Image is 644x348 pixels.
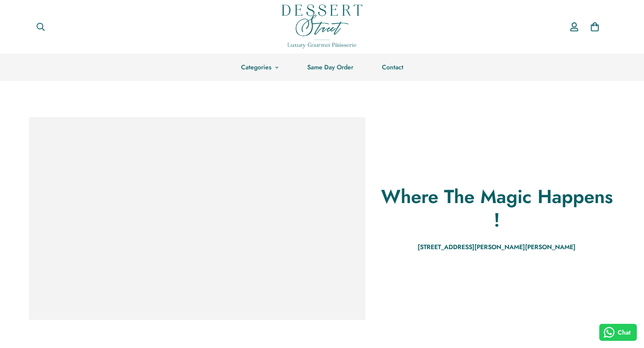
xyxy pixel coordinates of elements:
a: Contact [368,54,418,81]
a: Categories [227,54,293,81]
h3: Where The Magic Happens ! [379,185,615,232]
a: 0 [585,17,605,37]
button: Search [29,17,52,37]
a: Same Day Order [293,54,368,81]
strong: [STREET_ADDRESS][PERSON_NAME][PERSON_NAME] [418,242,576,251]
button: Chat [599,324,637,341]
span: Chat [618,328,631,337]
a: Account [564,14,585,40]
img: Dessert Street [282,4,362,48]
